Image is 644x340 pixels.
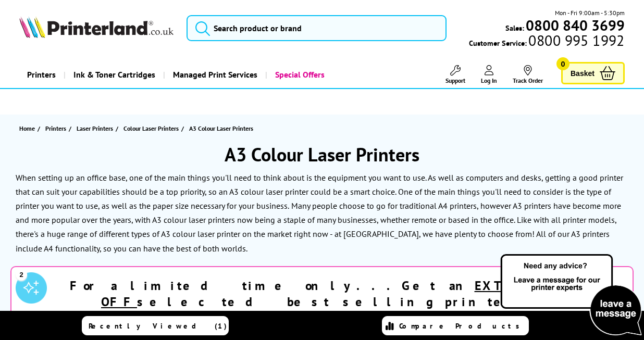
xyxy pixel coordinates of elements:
a: Printers [19,61,64,88]
input: Search product or brand [187,15,447,41]
a: Laser Printers [77,123,116,134]
span: Laser Printers [77,123,113,134]
span: Printers [45,123,66,134]
strong: For a limited time only...Get an selected best selling printers! [70,278,575,310]
a: Printers [45,123,69,134]
p: Many people choose to go for traditional A4 printers, however A3 printers have become more and mo... [16,200,621,254]
img: Printerland Logo [19,16,174,38]
span: Recently Viewed (1) [89,321,227,331]
span: 0 [556,57,569,70]
h1: A3 Colour Laser Printers [10,142,634,167]
a: Home [19,123,38,134]
b: 0800 840 3699 [526,16,625,35]
span: Customer Service: [469,35,624,48]
span: Support [445,77,465,84]
span: 0800 995 1992 [527,35,624,45]
a: 0800 840 3699 [524,20,625,30]
span: Sales: [505,23,524,33]
a: Printerland Logo [19,16,174,40]
a: Managed Print Services [163,61,265,88]
a: Track Order [513,65,543,84]
div: 2 [16,269,27,280]
span: Mon - Fri 9:00am - 5:30pm [555,8,625,18]
span: A3 Colour Laser Printers [189,124,253,132]
a: Support [445,65,465,84]
a: Recently Viewed (1) [82,316,229,335]
span: Basket [571,66,595,80]
a: Colour Laser Printers [123,123,181,134]
a: Ink & Toner Cartridges [64,61,163,88]
img: Open Live Chat window [498,253,644,338]
span: Ink & Toner Cartridges [73,61,155,88]
span: Colour Laser Printers [123,123,179,134]
a: Basket 0 [561,62,625,84]
u: EXTRA 10% OFF [101,278,575,310]
span: Log In [481,77,497,84]
a: Log In [481,65,497,84]
span: Compare Products [399,321,525,331]
a: Special Offers [265,61,332,88]
a: Compare Products [382,316,529,335]
p: When setting up an office base, one of the main things you'll need to think about is the equipmen... [16,172,623,211]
